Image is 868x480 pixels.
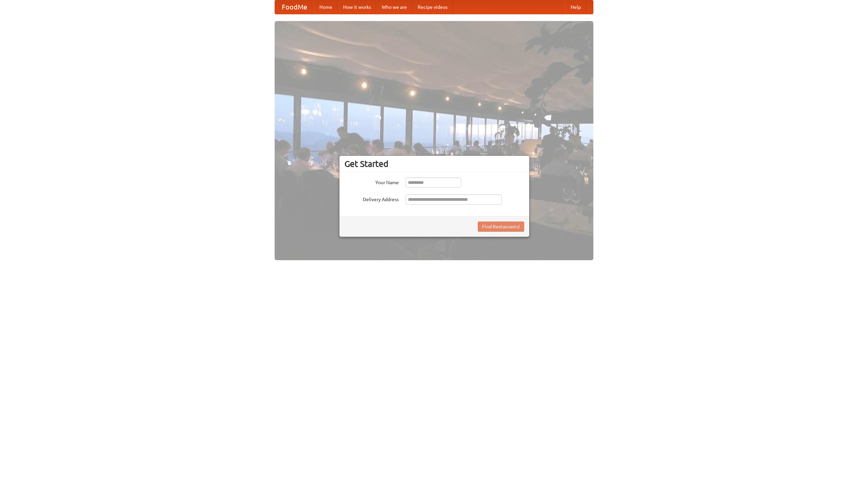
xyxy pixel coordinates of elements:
a: Help [565,0,586,14]
a: Recipe videos [412,0,453,14]
label: Your Name [344,177,399,186]
a: Who we are [376,0,412,14]
a: FoodMe [275,0,314,14]
a: How it works [338,0,376,14]
label: Delivery Address [344,194,399,203]
h3: Get Started [344,159,524,169]
a: Home [314,0,338,14]
button: Find Restaurants! [478,222,524,232]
